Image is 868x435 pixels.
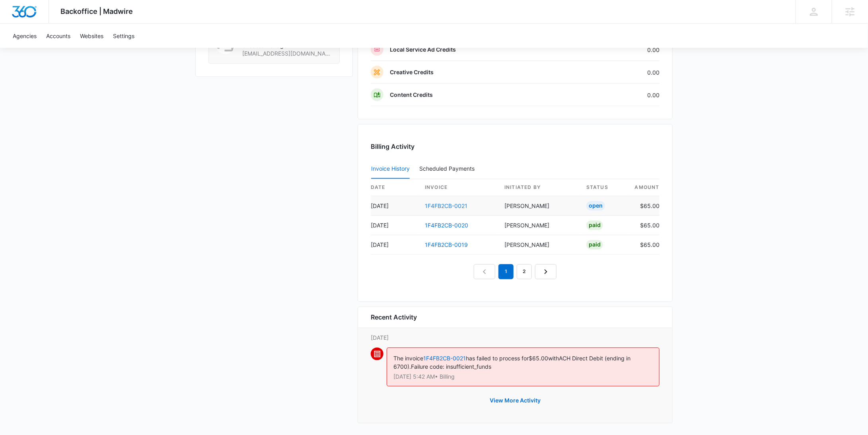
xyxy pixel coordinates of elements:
nav: Pagination [474,264,557,279]
span: Failure code: insufficient_funds [411,364,491,370]
th: status [580,179,628,196]
span: $65.00 [529,355,548,362]
span: [EMAIL_ADDRESS][DOMAIN_NAME] [242,50,333,58]
a: 1F4FB2CB-0020 [425,222,468,229]
span: The invoice [393,355,423,362]
a: Accounts [41,24,75,48]
button: View More Activity [482,391,549,410]
div: Open [586,201,605,211]
th: date [371,179,418,196]
a: Page 2 [517,264,532,279]
td: $65.00 [628,235,660,255]
p: Content Credits [390,91,433,99]
td: 0.00 [575,84,660,106]
th: Initiated By [498,179,580,196]
span: with [548,355,559,362]
span: has failed to process for [466,355,529,362]
td: [DATE] [371,196,418,216]
td: [PERSON_NAME] [498,216,580,235]
a: 1F4FB2CB-0021 [425,203,467,210]
p: Local Service Ad Credits [390,46,456,54]
a: Agencies [8,24,41,48]
td: 0.00 [575,61,660,84]
td: [PERSON_NAME] [498,235,580,255]
p: [DATE] 5:42 AM • Billing [393,374,653,380]
th: amount [628,179,660,196]
em: 1 [498,264,514,279]
div: Scheduled Payments [419,166,478,172]
a: Next Page [535,264,557,279]
div: Paid [586,221,603,230]
td: $65.00 [628,196,660,216]
span: Backoffice | Madwire [61,7,133,15]
p: [DATE] [371,334,660,342]
h6: Recent Activity [371,313,417,322]
td: [DATE] [371,235,418,255]
a: Websites [75,24,108,48]
a: 1F4FB2CB-0021 [423,355,466,362]
button: Invoice History [371,160,410,179]
td: 0.00 [575,38,660,61]
h3: Billing Activity [371,142,660,152]
a: Settings [108,24,139,48]
th: invoice [418,179,498,196]
div: Paid [586,240,603,250]
td: [PERSON_NAME] [498,196,580,216]
a: 1F4FB2CB-0019 [425,242,468,248]
td: [DATE] [371,216,418,235]
td: $65.00 [628,216,660,235]
p: Creative Credits [390,68,434,76]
